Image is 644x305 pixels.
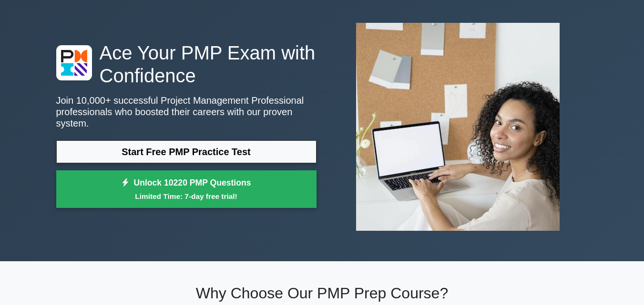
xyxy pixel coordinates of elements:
[56,170,317,208] a: Unlock 10220 PMP QuestionsLimited Time: 7-day free trial!
[56,41,317,87] h1: Ace Your PMP Exam with Confidence
[56,95,317,129] p: Join 10,000+ successful Project Management Professional professionals who boosted their careers w...
[56,140,317,163] a: Start Free PMP Practice Test
[56,284,588,302] h2: Why Choose Our PMP Prep Course?
[68,191,305,202] small: Limited Time: 7-day free trial!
